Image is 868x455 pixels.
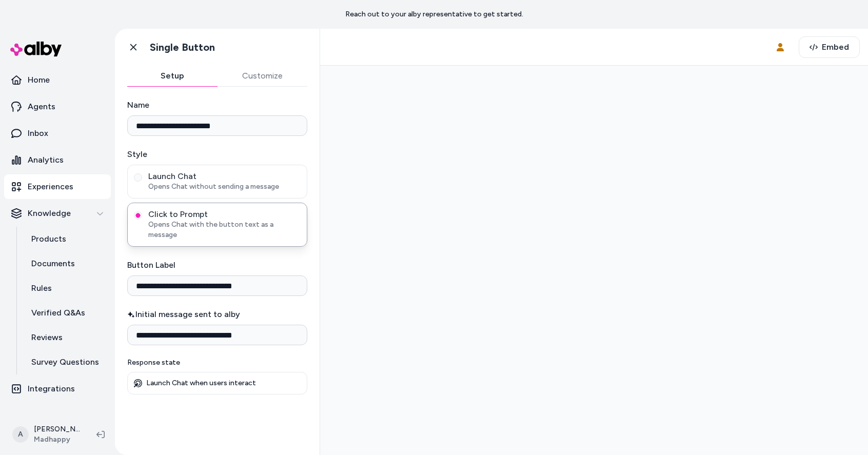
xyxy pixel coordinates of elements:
[28,154,64,166] p: Analytics
[34,424,80,434] p: [PERSON_NAME]
[34,434,80,445] span: Madhappy
[127,99,307,111] label: Name
[148,182,301,192] span: Opens Chat without sending a message
[4,94,111,119] a: Agents
[822,41,849,53] span: Embed
[4,377,111,401] a: Integrations
[345,9,523,19] p: Reach out to your alby representative to get started.
[31,307,85,319] p: Verified Q&As
[28,383,75,395] p: Integrations
[21,227,111,251] a: Products
[21,251,111,276] a: Documents
[4,174,111,199] a: Experiences
[4,121,111,146] a: Inbox
[28,74,50,86] p: Home
[127,259,307,271] label: Button Label
[4,201,111,226] button: Knowledge
[4,68,111,92] a: Home
[10,42,62,56] img: alby Logo
[150,41,215,54] h1: Single Button
[12,426,29,443] span: A
[28,101,55,113] p: Agents
[127,308,307,321] label: Initial message sent to alby
[148,220,301,240] span: Opens Chat with the button text as a message
[148,171,301,182] span: Launch Chat
[28,207,71,220] p: Knowledge
[799,36,860,58] button: Embed
[127,358,307,368] p: Response state
[31,331,63,344] p: Reviews
[28,181,73,193] p: Experiences
[31,233,66,245] p: Products
[4,148,111,172] a: Analytics
[6,418,88,451] button: A[PERSON_NAME]Madhappy
[134,173,142,182] button: Launch ChatOpens Chat without sending a message
[127,148,307,161] label: Style
[21,350,111,374] a: Survey Questions
[218,66,308,86] button: Customize
[31,282,52,294] p: Rules
[134,211,142,220] button: Click to PromptOpens Chat with the button text as a message
[21,276,111,301] a: Rules
[21,325,111,350] a: Reviews
[127,66,218,86] button: Setup
[28,127,48,140] p: Inbox
[31,258,75,270] p: Documents
[146,379,256,388] p: Launch Chat when users interact
[21,301,111,325] a: Verified Q&As
[148,209,301,220] span: Click to Prompt
[31,356,99,368] p: Survey Questions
